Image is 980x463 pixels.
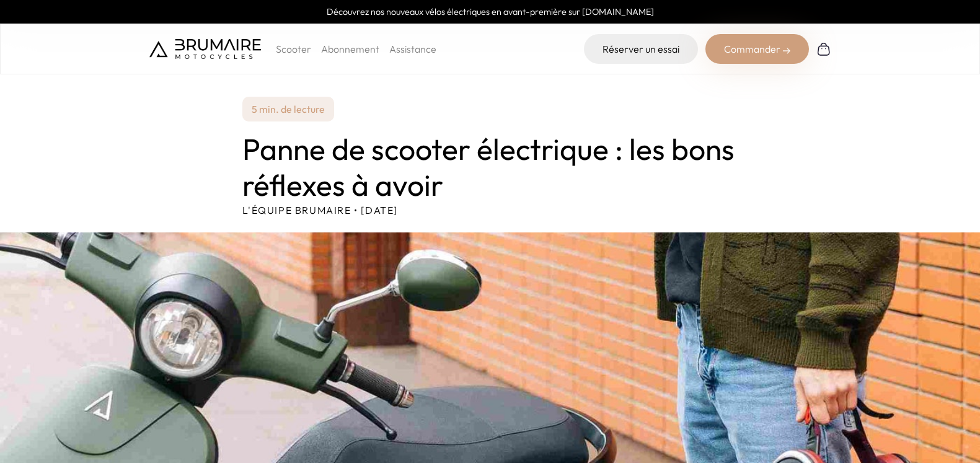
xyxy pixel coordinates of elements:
img: right-arrow-2.png [783,47,790,55]
img: Panier [816,42,831,56]
a: Réserver un essai [584,34,698,64]
p: 5 min. de lecture [242,97,334,121]
a: Assistance [389,43,436,55]
div: Commander [705,34,809,64]
h1: Panne de scooter électrique : les bons réflexes à avoir [242,131,738,203]
p: Scooter [276,42,311,56]
img: Brumaire Motocycles [149,39,261,59]
p: L'équipe Brumaire • [DATE] [242,203,738,218]
a: Abonnement [321,43,379,55]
